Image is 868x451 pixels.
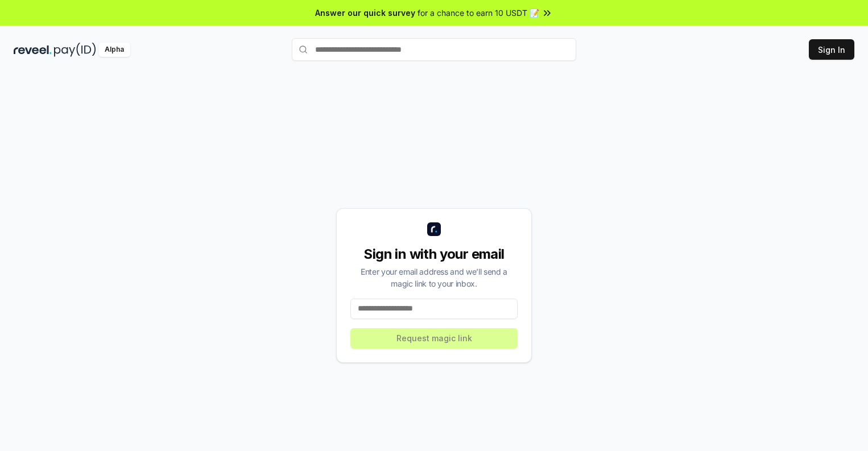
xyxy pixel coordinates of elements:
[350,266,518,289] div: Enter your email address and we’ll send a magic link to your inbox.
[14,43,52,57] img: reveel_dark
[809,39,854,60] button: Sign In
[350,245,518,263] div: Sign in with your email
[98,43,130,57] div: Alpha
[418,7,539,19] span: for a chance to earn 10 USDT 📝
[315,7,415,19] span: Answer our quick survey
[427,222,441,236] img: logo_small
[54,43,96,57] img: pay_id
